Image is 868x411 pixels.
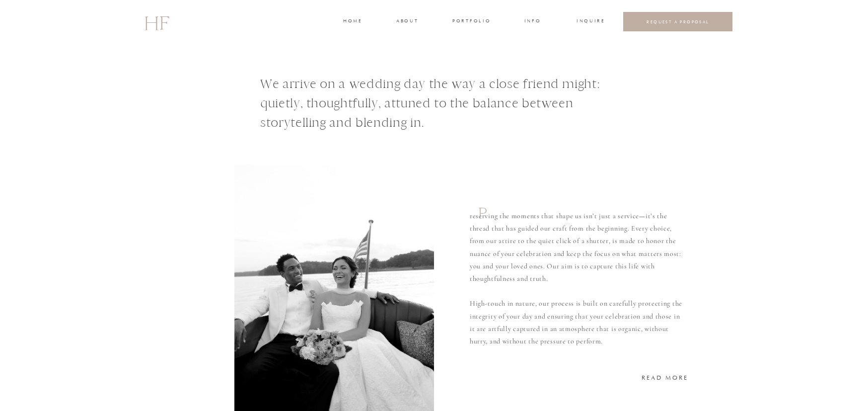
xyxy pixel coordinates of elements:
h1: P [478,203,493,230]
p: reserving the moments that shape us isn’t just a service—it’s the thread that has guided our craf... [470,210,686,347]
a: home [343,17,362,26]
h1: We arrive on a wedding day the way a close friend might: quietly, thoughtfully, attuned to the ba... [260,74,630,136]
a: INQUIRE [577,17,603,26]
a: READ MORE [642,373,689,382]
a: HF [144,7,169,36]
a: INFO [523,17,542,26]
a: about [396,17,417,26]
a: portfolio [452,17,490,26]
a: REQUEST A PROPOSAL [631,19,725,24]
